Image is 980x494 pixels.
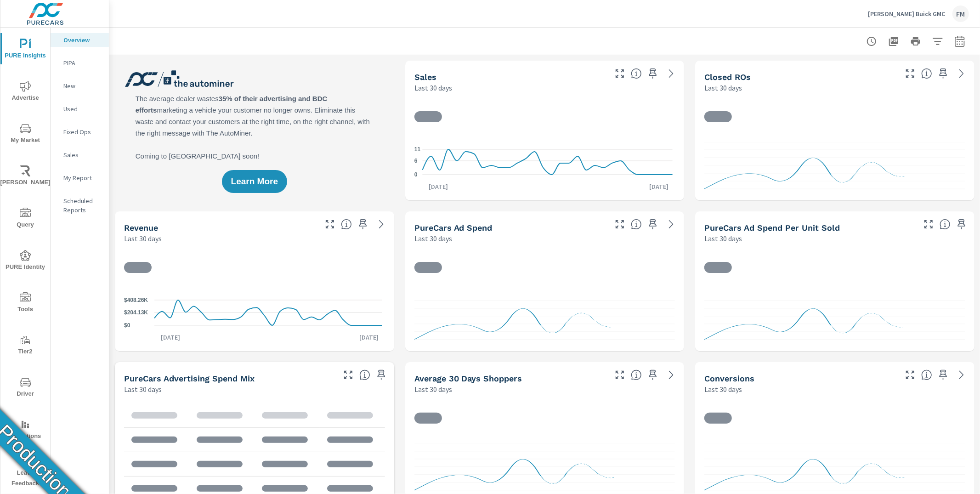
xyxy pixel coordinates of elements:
p: Used [63,104,102,114]
a: See more details in report [664,368,679,382]
p: [DATE] [353,333,385,342]
span: A rolling 30 day total of daily Shoppers on the dealership website, averaged over the selected da... [631,369,642,380]
span: Save this to your personalized report [374,368,389,382]
span: This table looks at how you compare to the amount of budget you spend per channel as opposed to y... [359,369,370,380]
button: Make Fullscreen [612,66,627,81]
text: $0 [124,322,130,329]
p: Overview [63,35,102,45]
h5: Closed ROs [704,72,751,82]
a: See more details in report [954,66,969,81]
h5: Conversions [704,374,754,383]
h5: Average 30 Days Shoppers [414,374,522,383]
p: Last 30 days [414,233,452,244]
div: Used [51,102,109,116]
p: New [63,81,102,91]
p: Last 30 days [704,82,742,93]
a: See more details in report [374,217,389,232]
span: Save this to your personalized report [646,66,660,81]
div: FM [952,6,969,22]
div: Sales [51,148,109,162]
button: Make Fullscreen [921,217,936,232]
div: Overview [51,33,109,47]
span: The number of dealer-specified goals completed by a visitor. [Source: This data is provided by th... [921,369,932,380]
span: Leave Feedback [3,456,47,489]
span: Number of Repair Orders Closed by the selected dealership group over the selected time range. [So... [921,68,932,79]
p: Last 30 days [704,233,742,244]
p: Last 30 days [414,82,452,93]
div: PIPA [51,56,109,70]
button: Make Fullscreen [612,368,627,382]
text: $408.26K [124,297,148,303]
h5: PureCars Ad Spend Per Unit Sold [704,223,840,233]
text: 0 [414,171,418,178]
a: See more details in report [664,217,679,232]
button: Print Report [906,32,925,51]
p: [DATE] [154,333,187,342]
text: 6 [414,158,418,164]
a: See more details in report [664,66,679,81]
span: My Market [3,123,47,146]
h5: Revenue [124,223,158,233]
p: Fixed Ops [63,127,102,136]
span: Driver [3,377,47,399]
span: Total sales revenue over the selected date range. [Source: This data is sourced from the dealer’s... [341,219,352,230]
span: Save this to your personalized report [936,368,951,382]
button: Make Fullscreen [903,368,918,382]
button: Make Fullscreen [323,217,337,232]
p: PIPA [63,58,102,68]
span: Average cost of advertising per each vehicle sold at the dealer over the selected date range. The... [940,219,951,230]
span: Save this to your personalized report [646,368,660,382]
span: Tier2 [3,335,47,357]
div: nav menu [0,28,50,493]
p: Last 30 days [704,384,742,395]
span: Learn More [231,177,278,186]
p: Sales [63,150,102,159]
span: PURE Identity [3,250,47,273]
span: Advertise [3,81,47,103]
div: New [51,79,109,93]
text: 11 [414,146,421,153]
h5: PureCars Advertising Spend Mix [124,374,255,383]
h5: Sales [414,72,436,82]
p: Last 30 days [124,384,162,395]
p: Last 30 days [124,233,162,244]
p: [PERSON_NAME] Buick GMC [868,10,945,18]
span: Save this to your personalized report [646,217,660,232]
p: [DATE] [422,182,454,191]
p: Last 30 days [414,384,452,395]
span: PURE Insights [3,39,47,61]
button: Learn More [222,170,287,193]
span: Operations [3,419,47,442]
button: Select Date Range [951,32,969,51]
div: My Report [51,171,109,185]
span: Total cost of media for all PureCars channels for the selected dealership group over the selected... [631,219,642,230]
span: Save this to your personalized report [356,217,370,232]
span: Number of vehicles sold by the dealership over the selected date range. [Source: This data is sou... [631,68,642,79]
p: Scheduled Reports [63,196,102,215]
button: Apply Filters [929,32,947,51]
button: "Export Report to PDF" [884,32,903,51]
span: [PERSON_NAME] [3,165,47,188]
a: See more details in report [954,368,969,382]
div: Scheduled Reports [51,194,109,217]
span: Save this to your personalized report [936,66,951,81]
div: Fixed Ops [51,125,109,139]
h5: PureCars Ad Spend [414,223,493,233]
button: Make Fullscreen [341,368,356,382]
span: Save this to your personalized report [954,217,969,232]
span: Tools [3,292,47,315]
text: $204.13K [124,310,148,316]
p: [DATE] [643,182,675,191]
span: Query [3,208,47,230]
p: My Report [63,173,102,182]
button: Make Fullscreen [612,217,627,232]
button: Make Fullscreen [903,66,918,81]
